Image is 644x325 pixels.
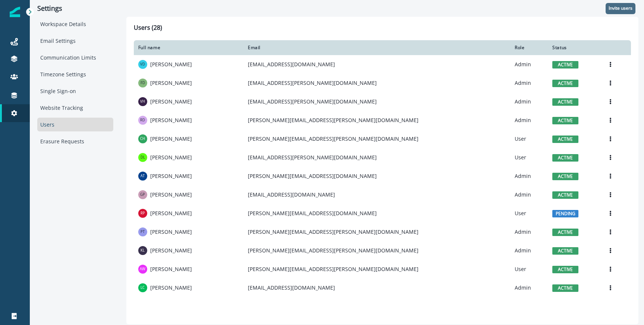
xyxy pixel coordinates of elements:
td: Admin [510,241,548,260]
button: Options [604,282,616,293]
td: Admin [510,167,548,185]
span: active [552,154,578,162]
td: [EMAIL_ADDRESS][DOMAIN_NAME] [243,278,510,297]
div: Role [515,45,543,51]
div: Prem Telkar [141,230,145,234]
span: active [552,117,578,124]
p: [PERSON_NAME] [150,284,192,291]
p: [PERSON_NAME] [150,228,192,236]
p: [PERSON_NAME] [150,135,192,143]
td: Admin [510,92,548,111]
p: [PERSON_NAME] [150,172,192,180]
button: Options [604,208,616,219]
p: [PERSON_NAME] [150,247,192,254]
button: Options [604,115,616,126]
span: pending [552,210,578,217]
div: Email Settings [37,34,113,48]
p: [PERSON_NAME] [150,98,192,105]
div: Andy Turman [141,174,145,178]
td: [PERSON_NAME][EMAIL_ADDRESS][PERSON_NAME][DOMAIN_NAME] [243,241,510,260]
div: Destiny Loyd [141,156,145,159]
td: [EMAIL_ADDRESS][DOMAIN_NAME] [243,55,510,74]
td: Admin [510,74,548,92]
td: [EMAIL_ADDRESS][PERSON_NAME][DOMAIN_NAME] [243,74,510,92]
td: User [510,204,548,223]
button: Options [604,226,616,238]
button: Options [604,245,616,256]
td: User [510,148,548,167]
div: Ronnie Duke [140,118,145,122]
td: Admin [510,185,548,204]
td: Admin [510,111,548,130]
div: Website Tracking [37,101,113,115]
div: Francisco Deppe [141,81,145,85]
div: Kevin Lam [141,249,145,252]
button: Options [604,96,616,107]
div: Victoria Hanlon [140,100,145,103]
p: [PERSON_NAME] [150,154,192,161]
button: Options [604,171,616,182]
div: Vic Davis [140,63,145,66]
span: active [552,136,578,143]
td: [PERSON_NAME][EMAIL_ADDRESS][DOMAIN_NAME] [243,167,510,185]
div: Email [248,45,506,51]
h1: Users (28) [134,24,631,34]
td: [PERSON_NAME][EMAIL_ADDRESS][PERSON_NAME][DOMAIN_NAME] [243,260,510,278]
div: Single Sign-on [37,84,113,98]
span: active [552,61,578,68]
span: active [552,284,578,292]
td: [PERSON_NAME][EMAIL_ADDRESS][PERSON_NAME][DOMAIN_NAME] [243,111,510,130]
td: User [510,130,548,148]
p: [PERSON_NAME] [150,265,192,273]
button: Options [604,77,616,89]
p: [PERSON_NAME] [150,61,192,68]
span: active [552,191,578,199]
td: [PERSON_NAME][EMAIL_ADDRESS][PERSON_NAME][DOMAIN_NAME] [243,130,510,148]
td: User [510,260,548,278]
button: Options [604,189,616,200]
div: Cameron Haskell [140,137,145,141]
td: Admin [510,223,548,241]
p: [PERSON_NAME] [150,191,192,198]
p: Invite users [609,6,632,11]
div: Full name [138,45,239,51]
p: [PERSON_NAME] [150,117,192,124]
div: Communication Limits [37,51,113,64]
div: Erasure Requests [37,134,113,148]
td: Admin [510,278,548,297]
span: active [552,247,578,255]
button: Options [604,133,616,144]
div: Alexis Williams [140,267,145,271]
p: [PERSON_NAME] [150,210,192,217]
div: Timezone Settings [37,67,113,81]
td: [PERSON_NAME][EMAIL_ADDRESS][PERSON_NAME][DOMAIN_NAME] [243,223,510,241]
p: [PERSON_NAME] [150,79,192,87]
td: [EMAIL_ADDRESS][PERSON_NAME][DOMAIN_NAME] [243,92,510,111]
div: Workspace Details [37,17,113,31]
td: [PERSON_NAME][EMAIL_ADDRESS][DOMAIN_NAME] [243,204,510,223]
span: active [552,266,578,273]
td: [EMAIL_ADDRESS][DOMAIN_NAME] [243,185,510,204]
img: Inflection [10,7,20,17]
button: Invite users [606,3,635,14]
button: Options [604,59,616,70]
p: Settings [37,4,113,13]
span: active [552,80,578,87]
div: Ryan Park [141,211,145,215]
span: active [552,173,578,180]
div: Guru Pochineni [140,193,145,197]
button: Options [604,152,616,163]
td: [EMAIL_ADDRESS][PERSON_NAME][DOMAIN_NAME] [243,148,510,167]
div: Status [552,45,596,51]
td: Admin [510,55,548,74]
div: Users [37,118,113,131]
span: active [552,229,578,236]
span: active [552,98,578,106]
button: Options [604,264,616,275]
div: Liz Cart [141,286,145,290]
